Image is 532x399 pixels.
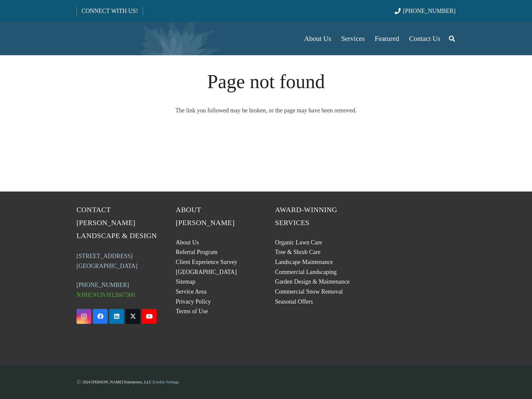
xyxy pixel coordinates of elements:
[374,203,456,241] a: 19BorstLandscape_Logo_W
[336,22,370,55] a: Services
[409,35,441,43] span: Contact Us
[77,3,142,19] a: CONNECT WITH US!
[176,249,217,255] a: Referral Program
[275,239,322,246] a: Organic Lawn Care
[76,377,456,387] p: ©️️️ 2024 [PERSON_NAME] Enterprises, LLC |
[176,206,235,227] span: About [PERSON_NAME]
[275,288,343,295] a: Commercial Snow Removal
[93,309,108,324] a: Facebook
[76,253,138,269] a: [STREET_ADDRESS][GEOGRAPHIC_DATA]
[275,269,336,275] a: Commercial Landscaping
[341,35,365,43] span: Services
[109,309,124,324] a: LinkedIn
[370,22,404,55] a: Featured
[176,269,237,275] a: [GEOGRAPHIC_DATA]
[176,239,199,246] a: About Us
[304,35,331,43] span: About Us
[299,22,336,55] a: About Us
[176,288,206,295] a: Service Area
[395,8,456,14] a: [PHONE_NUMBER]
[275,206,337,227] span: Award-Winning Services
[404,22,446,55] a: Contact Us
[142,309,157,324] a: YouTube
[76,309,91,324] a: Instagram
[125,309,140,324] a: X
[153,380,179,384] a: Cookie Settings
[76,282,129,288] a: [PHONE_NUMBER]
[275,259,333,265] a: Landscape Maintenance
[176,298,211,305] a: Privacy Policy
[176,259,237,265] a: Client Experience Survey
[275,298,313,305] a: Seasonal Offers
[403,8,456,14] span: [PHONE_NUMBER]
[176,278,196,285] a: Sitemap
[375,35,399,43] span: Featured
[374,259,456,303] a: Mariani_Badge_Full_Founder
[76,67,456,96] h1: Page not found
[76,292,135,298] span: NJHIC#13VH12667300
[176,308,208,315] a: Terms of Use
[445,30,459,47] a: Search
[76,25,187,52] a: Borst-Logo
[275,278,349,285] a: Garden Design & Maintenance
[275,249,321,255] a: Tree & Shrub Care
[76,105,456,115] p: The link you followed may be broken, or the page may have been removed.
[374,313,456,353] a: 23-24_Proud_Member_logo
[76,206,157,240] span: Contact [PERSON_NAME] Landscape & Design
